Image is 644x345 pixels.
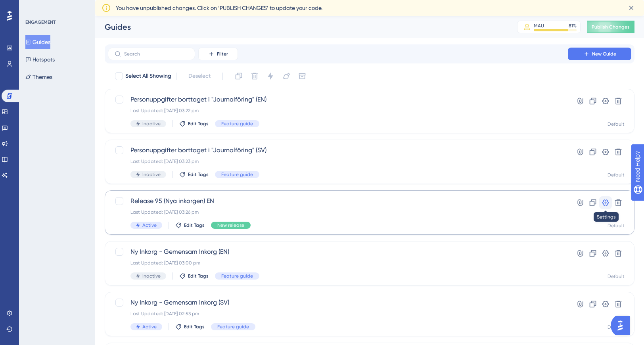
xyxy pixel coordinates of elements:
[587,21,634,33] button: Publish Changes
[19,2,50,11] span: Need Help?
[25,19,56,25] div: ENGAGEMENT
[608,324,625,330] div: Default
[198,48,238,60] button: Filter
[608,121,625,127] div: Default
[221,273,253,279] span: Feature guide
[188,121,209,127] span: Edit Tags
[179,121,209,127] button: Edit Tags
[217,51,228,57] span: Filter
[142,273,161,279] span: Inactive
[175,222,205,228] button: Edit Tags
[217,324,249,330] span: Feature guide
[130,247,545,257] span: Ny Inkorg - Gemensam Inkorg (EN)
[592,24,630,30] span: Publish Changes
[181,69,218,83] button: Deselect
[179,273,209,279] button: Edit Tags
[179,171,209,178] button: Edit Tags
[188,171,209,178] span: Edit Tags
[217,222,244,228] span: New release
[569,23,577,29] div: 81 %
[608,273,625,280] div: Default
[221,171,253,178] span: Feature guide
[221,121,253,127] span: Feature guide
[608,222,625,229] div: Default
[184,324,205,330] span: Edit Tags
[592,51,616,57] span: New Guide
[611,314,634,337] iframe: UserGuiding AI Assistant Launcher
[130,95,545,104] span: Personuppgifter borttaget i "Journalföring" (EN)
[105,21,497,33] div: Guides
[130,260,545,266] div: Last Updated: [DATE] 03:00 pm
[608,172,625,178] div: Default
[125,71,171,81] span: Select All Showing
[188,273,209,279] span: Edit Tags
[142,121,161,127] span: Inactive
[130,146,545,155] span: Personuppgifter borttaget i "Journalföring" (SV)
[25,35,50,49] button: Guides
[130,298,545,307] span: Ny Inkorg - Gemensam Inkorg (SV)
[130,310,545,317] div: Last Updated: [DATE] 02:53 pm
[534,23,544,29] div: MAU
[188,71,211,81] span: Deselect
[130,158,545,165] div: Last Updated: [DATE] 03:23 pm
[142,222,157,228] span: Active
[184,222,205,228] span: Edit Tags
[25,52,55,67] button: Hotspots
[142,171,161,178] span: Inactive
[130,196,545,206] span: Release 95 (Nya inkorgen) EN
[25,70,52,84] button: Themes
[130,209,545,215] div: Last Updated: [DATE] 03:26 pm
[568,48,631,60] button: New Guide
[124,51,188,57] input: Search
[142,324,157,330] span: Active
[130,107,545,114] div: Last Updated: [DATE] 03:22 pm
[116,3,322,13] span: You have unpublished changes. Click on ‘PUBLISH CHANGES’ to update your code.
[175,324,205,330] button: Edit Tags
